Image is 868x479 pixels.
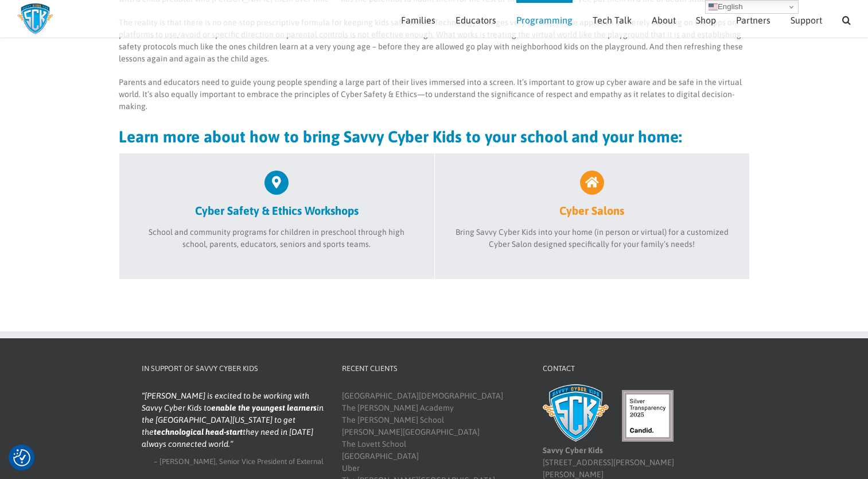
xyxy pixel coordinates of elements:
span: Senior Vice President of External Affairs [219,457,324,477]
span: Families [401,16,435,25]
h4: In Support of Savvy Cyber Kids [142,363,324,374]
p: The reality is that there is no one-stop prescriptive formula for keeping kids safe online. Techn... [119,17,750,65]
b: Savvy Cyber Kids [543,446,603,455]
img: Savvy Cyber Kids Logo [17,3,53,34]
span: Support [791,16,822,25]
button: Consent Preferences [13,449,30,466]
p: Parents and educators need to guide young people spending a large part of their lives immersed in... [119,76,750,113]
h4: Contact [543,363,725,374]
span: Programming [516,16,573,25]
span: Partners [736,16,770,25]
span: Shop [696,16,716,25]
h2: Cyber Salons [452,203,732,218]
h2: Learn more about how to bring Savvy Cyber Kids to your school and your home: [119,129,750,145]
img: Revisit consent button [13,449,30,466]
span: Tech Talk [593,16,632,25]
img: en [709,2,718,11]
h4: Recent Clients [342,363,524,374]
strong: enable the youngest learners [211,403,317,412]
blockquote: [PERSON_NAME] is excited to be working with Savvy Cyber Kids to in the [GEOGRAPHIC_DATA][US_STATE... [142,390,324,450]
span: Educators [456,16,496,25]
strong: technological head-start [154,427,243,436]
img: Savvy Cyber Kids [543,384,609,442]
a: Cyber Safety & Ethics Workshops [137,171,417,218]
p: Bring Savvy Cyber Kids into your home (in person or virtual) for a customized Cyber Salon designe... [452,226,732,250]
p: School and community programs for children in preschool through high school, parents, educators, ... [137,226,417,250]
span: [PERSON_NAME] [159,457,216,466]
h2: Cyber Safety & Ethics Workshops [137,203,417,218]
img: candid-seal-silver-2025.svg [622,390,674,442]
span: About [652,16,676,25]
a: Cyber Salons [452,171,732,218]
